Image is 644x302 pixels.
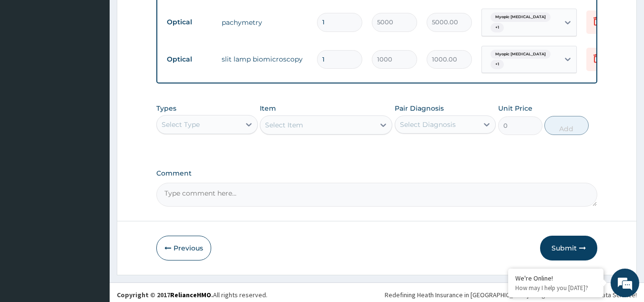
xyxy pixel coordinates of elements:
[217,13,312,32] td: pachymetry
[544,116,589,135] button: Add
[117,291,213,299] strong: Copyright © 2017 .
[491,50,551,59] span: Myopic [MEDICAL_DATA]
[50,53,160,66] div: Chat with us now
[162,120,200,129] div: Select Type
[491,23,504,32] span: + 1
[18,48,39,72] img: d_794563401_company_1708531726252_794563401
[156,169,598,177] label: Comment
[491,12,551,22] span: Myopic [MEDICAL_DATA]
[5,201,182,234] textarea: Type your message and hit 'Enter'
[491,60,504,69] span: + 1
[162,13,217,31] td: Optical
[395,104,444,113] label: Pair Diagnosis
[156,5,179,28] div: Minimize live chat window
[400,120,456,129] div: Select Diagnosis
[540,236,597,260] button: Submit
[515,284,596,292] p: How may I help you today?
[156,104,176,113] label: Types
[170,291,211,299] a: RelianceHMO
[217,50,312,69] td: slit lamp biomicroscopy
[498,104,532,113] label: Unit Price
[515,274,596,282] div: We're Online!
[260,104,276,113] label: Item
[385,290,637,300] div: Redefining Heath Insurance in [GEOGRAPHIC_DATA] using Telemedicine and Data Science!
[162,51,217,68] td: Optical
[156,236,211,260] button: Previous
[55,90,132,187] span: We're online!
